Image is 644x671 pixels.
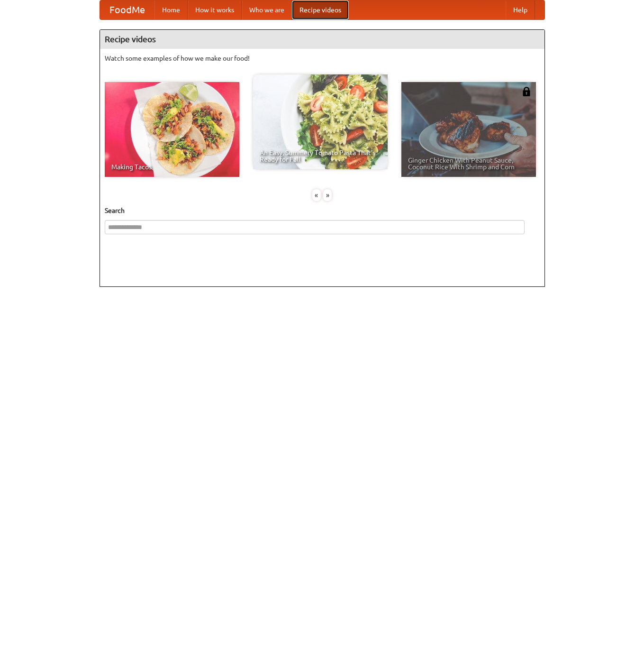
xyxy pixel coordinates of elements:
h5: Search [105,206,540,215]
img: 483408.png [522,87,531,96]
a: How it works [188,0,242,19]
div: « [312,189,321,201]
h4: Recipe videos [100,30,544,49]
div: » [323,189,332,201]
span: Making Tacos [111,164,233,170]
a: Home [154,0,188,19]
a: An Easy, Summery Tomato Pasta That's Ready for Fall [253,74,388,169]
a: Help [506,0,535,19]
a: Recipe videos [292,0,349,19]
a: Making Tacos [105,82,239,177]
span: An Easy, Summery Tomato Pasta That's Ready for Fall [260,149,381,163]
p: Watch some examples of how we make our food! [105,54,540,63]
a: Who we are [242,0,292,19]
a: FoodMe [100,0,154,19]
